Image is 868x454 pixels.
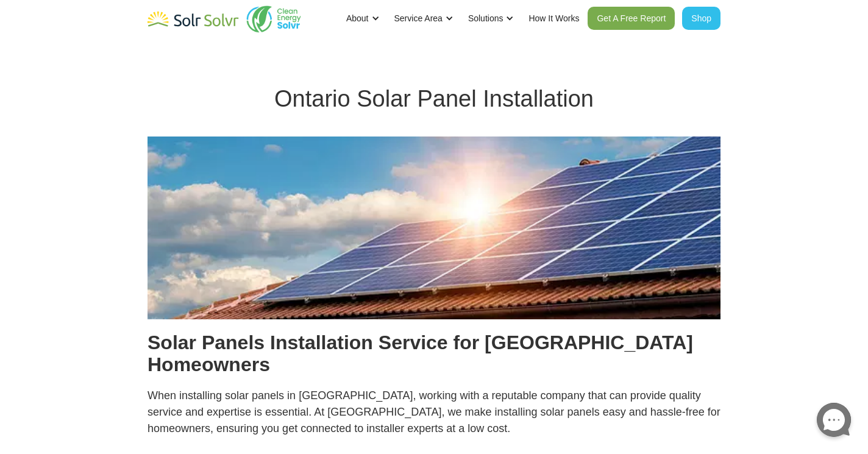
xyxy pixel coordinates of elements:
[588,7,675,30] a: Get A Free Report
[394,12,443,24] div: Service Area
[346,12,369,24] div: About
[468,12,503,24] div: Solutions
[148,85,720,112] h1: Ontario Solar Panel Installation
[148,332,720,375] h2: Solar Panels Installation Service for [GEOGRAPHIC_DATA] Homeowners
[148,137,720,319] img: Aerial view of solar panel installation in Ontario by Solr Solvr on residential rooftop with clea...
[682,7,720,30] a: Shop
